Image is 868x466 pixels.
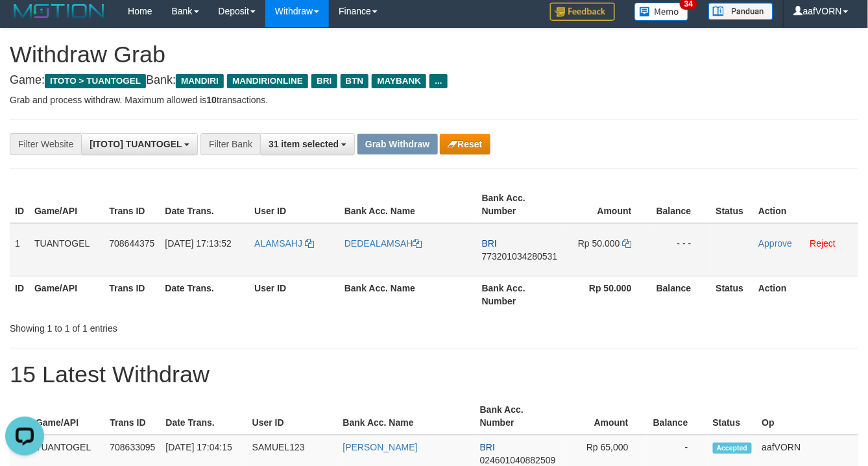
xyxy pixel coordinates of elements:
th: Amount [561,398,648,435]
div: Filter Website [10,133,81,155]
th: Bank Acc. Number [475,398,561,435]
th: Bank Acc. Name [339,186,477,223]
h1: Withdraw Grab [10,42,858,67]
span: ... [429,74,447,88]
span: Accepted [713,443,752,454]
td: TUANTOGEL [29,223,104,276]
span: ALAMSAHJ [254,238,302,249]
th: User ID [247,398,338,435]
a: Approve [758,238,792,249]
span: BTN [341,74,369,88]
th: Date Trans. [160,398,247,435]
th: Bank Acc. Number [477,186,563,223]
th: Trans ID [104,398,160,435]
span: ITOTO > TUANTOGEL [45,74,146,88]
span: [ITOTO] TUANTOGEL [90,139,182,149]
span: BRI [311,74,337,88]
th: Rp 50.000 [563,276,651,313]
span: MAYBANK [372,74,426,88]
th: Bank Acc. Number [477,276,563,313]
span: MANDIRIONLINE [227,74,308,88]
span: 708644375 [109,238,154,249]
th: Status [711,276,754,313]
th: Date Trans. [160,276,249,313]
th: Balance [651,276,711,313]
div: Showing 1 to 1 of 1 entries [10,317,352,335]
img: panduan.png [708,3,773,20]
span: 31 item selected [269,139,339,149]
th: ID [10,398,30,435]
th: Op [757,398,858,435]
button: 31 item selected [260,133,355,155]
a: DEDEALAMSAH [344,238,422,249]
span: Rp 50.000 [578,238,620,249]
th: Balance [648,398,708,435]
td: - - - [651,223,711,276]
th: Date Trans. [160,186,249,223]
a: ALAMSAHJ [254,238,314,249]
th: Status [711,186,754,223]
img: Button%20Memo.svg [634,3,689,21]
img: Feedback.jpg [550,3,615,21]
button: [ITOTO] TUANTOGEL [81,133,198,155]
h4: Game: Bank: [10,74,858,87]
span: Copy 773201034280531 to clipboard [482,251,558,262]
h1: 15 Latest Withdraw [10,362,858,387]
th: User ID [249,276,339,313]
span: MANDIRI [176,74,224,88]
th: Amount [563,186,651,223]
th: Action [753,276,858,313]
img: MOTION_logo.png [10,1,108,21]
a: Copy 50000 to clipboard [623,238,632,249]
th: Game/API [29,276,104,313]
button: Reset [440,134,490,154]
div: Filter Bank [200,133,260,155]
a: Reject [810,238,836,249]
a: [PERSON_NAME] [343,442,418,452]
th: ID [10,276,29,313]
button: Grab Withdraw [357,134,437,154]
strong: 10 [206,95,217,105]
span: BRI [482,238,497,249]
th: ID [10,186,29,223]
span: BRI [480,442,495,452]
th: Trans ID [104,186,160,223]
th: Action [753,186,858,223]
span: Copy 024601040882509 to clipboard [480,455,556,465]
th: Status [708,398,757,435]
span: [DATE] 17:13:52 [165,238,231,249]
th: Trans ID [104,276,160,313]
button: Open LiveChat chat widget [5,5,44,44]
th: Game/API [29,186,104,223]
th: Game/API [30,398,104,435]
th: Bank Acc. Name [339,276,477,313]
th: Bank Acc. Name [338,398,475,435]
td: 1 [10,223,29,276]
th: Balance [651,186,711,223]
p: Grab and process withdraw. Maximum allowed is transactions. [10,93,858,106]
th: User ID [249,186,339,223]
